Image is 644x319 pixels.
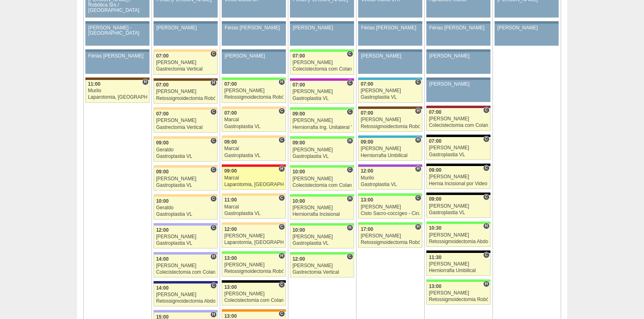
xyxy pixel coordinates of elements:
div: [PERSON_NAME] [224,262,283,268]
span: Consultório [279,310,285,317]
span: Hospital [279,166,285,172]
span: Consultório [210,282,216,289]
div: [PERSON_NAME] [292,176,352,182]
div: [PERSON_NAME] [361,146,420,151]
a: C 07:00 [PERSON_NAME] Gastroplastia VL [358,80,422,103]
div: Key: Aviso [426,21,490,24]
div: Gastroplastia VL [156,183,215,188]
div: [PERSON_NAME] [224,88,283,93]
div: [PERSON_NAME] [156,234,215,239]
div: Gastrectomia Vertical [156,66,215,72]
span: Hospital [415,108,421,114]
div: Key: Bartira [154,136,217,139]
div: Gastroplastia VL [292,96,352,101]
span: Hospital [415,224,421,230]
div: Murilo [361,175,420,181]
span: 10:30 [429,225,441,231]
div: Key: Aviso [495,21,558,24]
div: Colecistectomia com Colangiografia VL [292,66,352,72]
span: Consultório [279,281,285,288]
span: Hospital [483,281,489,287]
div: Retossigmoidectomia Robótica [361,124,420,129]
span: 13:00 [224,284,237,290]
span: 13:00 [224,255,237,261]
div: Key: IFOR [358,164,422,167]
a: Férias [PERSON_NAME] [358,24,422,46]
a: [PERSON_NAME] [358,52,422,74]
div: Key: Brasil [290,194,354,197]
span: Hospital [347,137,353,144]
span: Consultório [279,108,285,114]
span: 07:00 [429,138,441,144]
a: C 13:00 [PERSON_NAME] Colecistectomia com Colangiografia VL [222,283,285,306]
span: 11:00 [88,81,100,87]
div: Key: Aviso [290,21,354,24]
span: Consultório [279,195,285,201]
div: Key: Christóvão da Gama [154,223,217,226]
div: Férias [PERSON_NAME] [361,25,419,31]
div: [PERSON_NAME] [292,263,352,268]
div: Key: Christóvão da Gama [154,310,217,312]
div: Gastroplastia VL [292,241,352,246]
div: Herniorrafia Ing. Unilateral VL [292,125,352,130]
div: Key: Bartira [222,193,285,196]
div: Key: Aviso [426,49,490,52]
div: Gastroplastia VL [292,154,352,159]
div: [PERSON_NAME] [429,290,488,296]
div: Marcal [224,175,283,181]
span: 14:00 [156,285,169,291]
div: Gastroplastia VL [156,241,215,246]
span: 09:00 [429,196,441,202]
div: Key: Bartira [154,107,217,110]
div: [PERSON_NAME] [361,88,420,93]
div: Key: Maria Braido [290,78,354,81]
div: Murilo [88,88,147,93]
div: Férias [PERSON_NAME] [225,25,283,31]
span: Consultório [210,137,216,144]
span: Consultório [347,80,353,86]
a: [PERSON_NAME] - [GEOGRAPHIC_DATA] [85,24,149,46]
div: Retossigmoidectomia Robótica [429,297,488,302]
a: Férias [PERSON_NAME] [85,52,149,74]
span: Consultório [415,195,421,201]
a: C 13:00 [PERSON_NAME] Cisto Sacro-coccígeo - Cirurgia [358,196,422,219]
div: [PERSON_NAME] [429,204,488,209]
a: H 09:00 [PERSON_NAME] Herniorrafia Umbilical [358,138,422,161]
div: Key: Aviso [222,21,285,24]
div: Key: Bartira [154,165,217,168]
div: Key: Neomater [358,78,422,80]
a: H 11:00 Murilo Laparotomia, [GEOGRAPHIC_DATA], Drenagem, Bridas VL [85,80,149,103]
div: [PERSON_NAME] [156,292,215,297]
a: [PERSON_NAME] [426,52,490,74]
div: Key: Blanc [426,164,490,166]
a: [PERSON_NAME] [426,80,490,102]
span: 07:00 [156,111,169,117]
div: Marcal [224,117,283,122]
div: Key: Blanc [426,250,490,253]
span: 09:00 [156,169,169,175]
a: [PERSON_NAME] [290,24,354,46]
span: Consultório [279,137,285,143]
div: [PERSON_NAME] [497,25,556,31]
span: 12:00 [361,168,373,174]
span: Hospital [210,253,216,260]
div: Key: Sírio Libanês [426,106,490,108]
div: [PERSON_NAME] [361,117,420,122]
div: [PERSON_NAME] [429,145,488,151]
div: [PERSON_NAME] [156,25,215,31]
a: C 07:00 [PERSON_NAME] Gastrectomia Vertical [154,110,217,133]
span: 14:00 [156,256,169,262]
span: Consultório [210,109,216,115]
div: Retossigmoidectomia Robótica [224,95,283,100]
div: Key: Santa Joana [85,78,149,80]
a: H 09:00 [PERSON_NAME] Gastroplastia VL [290,139,354,162]
div: Key: Brasil [222,251,285,254]
span: 10:00 [292,198,305,204]
div: Key: Aviso [222,49,285,52]
a: H 12:00 Murilo Gastroplastia VL [358,167,422,190]
div: [PERSON_NAME] [224,233,283,239]
div: [PERSON_NAME] [156,60,215,65]
span: 07:00 [292,82,305,88]
div: Key: Aviso [154,21,217,24]
a: C 14:00 [PERSON_NAME] Retossigmoidectomia Abdominal VL [154,284,217,306]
